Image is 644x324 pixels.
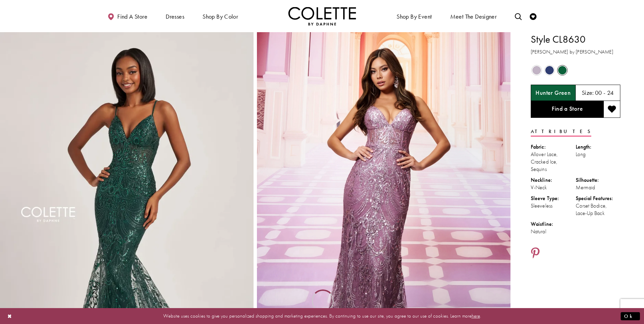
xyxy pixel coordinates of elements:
[449,7,499,25] a: Meet the designer
[544,64,555,76] div: Navy Blue
[531,220,576,228] div: Waistline:
[531,64,543,76] div: Heather
[202,13,238,20] span: Shop by color
[531,247,540,260] a: Share using Pinterest - Opens in new tab
[164,7,186,25] span: Dresses
[106,7,149,25] a: Find a store
[576,176,621,184] div: Silhouette:
[472,312,480,319] a: here
[531,202,576,210] div: Sleeveless
[49,311,595,321] p: Website uses cookies to give you personalized shopping and marketing experiences. By continuing t...
[531,127,591,136] a: Attributes
[531,101,603,118] a: Find a Store
[531,32,620,46] h1: Style CL8630
[576,184,621,191] div: Mermaid
[531,64,620,77] div: Product color controls state depends on size chosen
[535,89,571,96] h5: Chosen color
[528,7,538,25] a: Check Wishlist
[117,13,147,20] span: Find a store
[166,13,184,20] span: Dresses
[621,312,640,320] button: Submit Dialog
[531,176,576,184] div: Neckline:
[531,184,576,191] div: V-Neck
[4,310,16,322] button: Close Dialog
[576,151,621,158] div: Long
[531,143,576,151] div: Fabric:
[201,7,240,25] span: Shop by color
[450,13,497,20] span: Meet the designer
[531,228,576,235] div: Natural
[513,7,523,25] a: Toggle search
[531,48,620,56] h3: [PERSON_NAME] by [PERSON_NAME]
[397,13,432,20] span: Shop By Event
[576,195,621,202] div: Special Features:
[582,89,594,96] span: Size:
[531,195,576,202] div: Sleeve Type:
[531,151,576,173] div: Allover Lace, Cracked Ice, Sequins
[576,202,621,217] div: Corset Bodice, Lace-Up Back
[395,7,433,25] span: Shop By Event
[556,64,568,76] div: Hunter Green
[288,7,356,25] img: Colette by Daphne
[288,7,356,25] a: Visit Home Page
[576,143,621,151] div: Length:
[595,89,614,96] h5: 00 - 24
[603,101,620,118] button: Add to wishlist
